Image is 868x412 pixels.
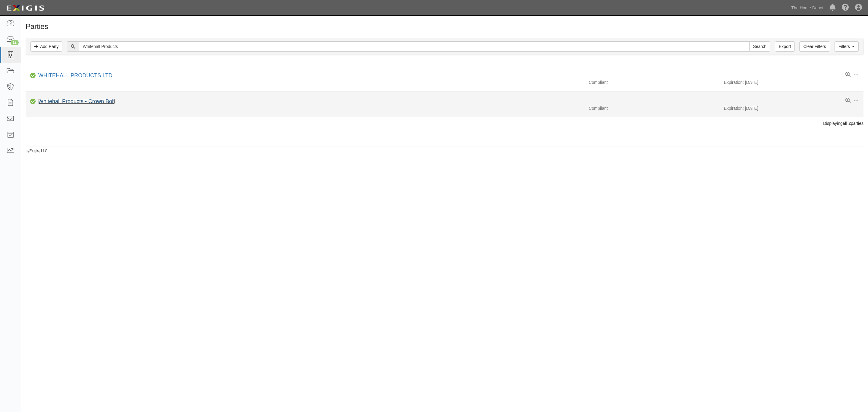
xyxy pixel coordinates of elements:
div: WHITEHALL PRODUCTS LTD [36,72,112,80]
a: View results summary [845,72,851,78]
a: The Home Depot [788,2,826,14]
div: Compliant [584,79,724,85]
a: Whitehall Products - Crown Bolt [38,98,115,104]
div: Displaying parties [21,120,868,126]
i: Compliant [30,100,36,104]
h1: Parties [26,23,863,30]
div: Expiration: [DATE] [724,79,863,85]
b: all 2 [843,121,851,126]
a: Clear Filters [799,41,830,52]
a: View results summary [845,98,851,104]
input: Search [79,41,749,52]
div: Whitehall Products - Crown Bolt [36,98,115,106]
i: Compliant [30,74,36,78]
a: Filters [835,41,859,52]
a: WHITEHALL PRODUCTS LTD [38,72,112,78]
i: Help Center - Complianz [842,4,849,11]
div: Compliant [584,105,724,111]
a: Export [775,41,795,52]
div: Expiration: [DATE] [724,105,863,111]
img: logo-5460c22ac91f19d4615b14bd174203de0afe785f0fc80cf4dbbc73dc1793850b.png [5,3,46,14]
a: Exigis, LLC [30,149,48,153]
input: Search [749,41,770,52]
a: Add Party [30,41,62,52]
small: by [26,148,48,154]
div: 12 [11,40,19,45]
